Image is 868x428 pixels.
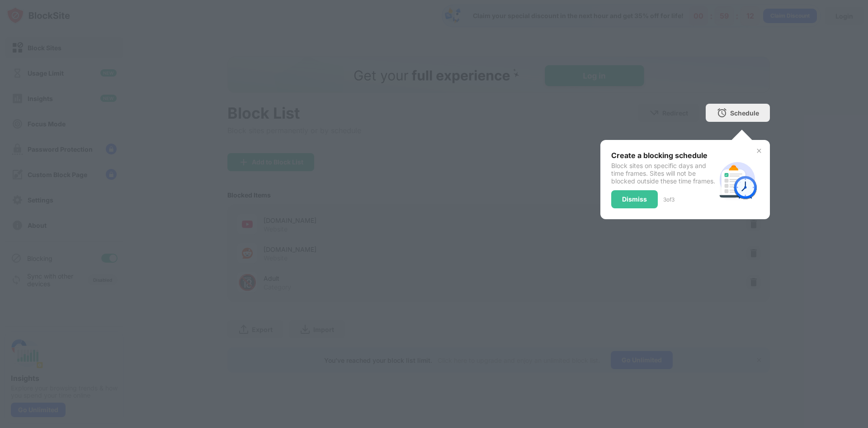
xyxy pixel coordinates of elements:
div: Dismiss [622,196,647,203]
div: Schedule [730,109,759,117]
img: schedule.svg [716,158,759,202]
div: Create a blocking schedule [611,151,716,160]
img: x-button.svg [755,147,763,154]
div: Block sites on specific days and time frames. Sites will not be blocked outside these time frames. [611,162,716,185]
div: 3 of 3 [663,196,675,203]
